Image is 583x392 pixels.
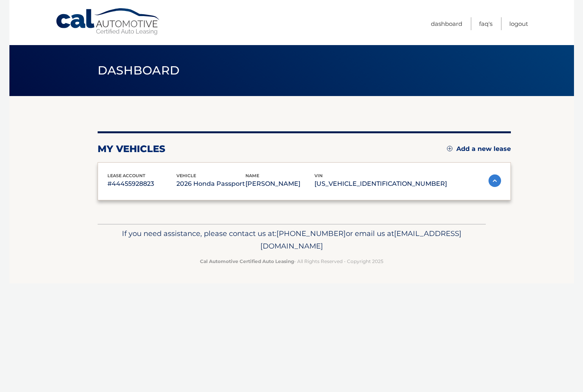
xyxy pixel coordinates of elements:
span: Dashboard [98,63,180,78]
p: If you need assistance, please contact us at: or email us at [103,227,481,252]
a: Cal Automotive [55,8,161,36]
span: vin [314,173,323,178]
a: Add a new lease [447,145,511,153]
span: [PHONE_NUMBER] [276,229,346,238]
strong: Cal Automotive Certified Auto Leasing [200,258,294,264]
p: 2026 Honda Passport [176,178,245,189]
p: - All Rights Reserved - Copyright 2025 [103,257,481,265]
span: [EMAIL_ADDRESS][DOMAIN_NAME] [260,229,461,250]
p: [PERSON_NAME] [245,178,314,189]
p: [US_VEHICLE_IDENTIFICATION_NUMBER] [314,178,447,189]
span: vehicle [176,173,196,178]
a: FAQ's [479,17,492,30]
img: add.svg [447,146,452,151]
h2: my vehicles [98,143,165,155]
p: #44455928823 [107,178,176,189]
span: name [245,173,259,178]
img: accordion-active.svg [489,174,501,187]
a: Logout [509,17,528,30]
a: Dashboard [431,17,462,30]
span: lease account [107,173,145,178]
